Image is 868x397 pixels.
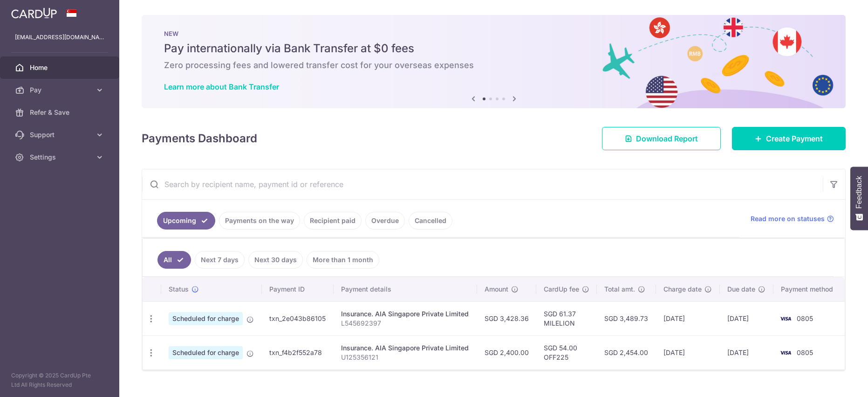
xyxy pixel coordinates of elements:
span: 0805 [797,314,813,322]
a: Learn more about Bank Transfer [164,82,279,91]
a: Payments on the way [219,212,300,230]
h5: Pay internationally via Bank Transfer at $0 fees [164,41,823,56]
span: Pay [30,85,91,95]
span: 0805 [797,348,813,356]
p: L545692397 [341,319,470,328]
span: Charge date [663,285,702,294]
span: CardUp fee [544,285,579,294]
td: txn_2e043b86105 [262,301,334,335]
p: [EMAIL_ADDRESS][DOMAIN_NAME] [15,33,104,42]
span: Status [169,285,189,294]
td: [DATE] [656,335,720,369]
div: Insurance. AIA Singapore Private Limited [341,343,470,353]
td: txn_f4b2f552a78 [262,335,334,369]
p: U125356121 [341,353,470,362]
a: Upcoming [157,212,215,230]
span: Feedback [855,176,863,209]
span: Scheduled for charge [169,312,243,325]
a: More than 1 month [307,251,379,269]
td: SGD 2,400.00 [477,335,536,369]
td: SGD 2,454.00 [597,335,656,369]
td: [DATE] [656,301,720,335]
span: Support [30,130,91,139]
a: Recipient paid [304,212,362,230]
td: [DATE] [720,301,773,335]
a: Cancelled [409,212,452,230]
td: SGD 3,428.36 [477,301,536,335]
td: SGD 54.00 OFF225 [536,335,597,369]
a: Next 30 days [248,251,303,269]
span: Download Report [636,133,698,144]
h6: Zero processing fees and lowered transfer cost for your overseas expenses [164,60,823,71]
a: Read more on statuses [751,214,834,223]
span: Due date [727,285,755,294]
th: Payment details [334,277,477,301]
span: Total amt. [604,285,635,294]
img: Bank transfer banner [142,15,846,108]
span: Home [30,63,91,72]
img: CardUp [11,7,57,19]
img: Bank Card [776,347,795,358]
th: Payment ID [262,277,334,301]
a: Overdue [365,212,405,230]
p: NEW [164,30,823,37]
td: [DATE] [720,335,773,369]
th: Payment method [773,277,845,301]
img: Bank Card [776,313,795,324]
div: Insurance. AIA Singapore Private Limited [341,309,470,319]
span: Amount [485,285,508,294]
a: Create Payment [732,127,846,150]
button: Feedback - Show survey [850,167,868,230]
span: Create Payment [766,133,823,144]
input: Search by recipient name, payment id or reference [142,169,823,199]
span: Settings [30,153,91,162]
a: All [157,251,191,269]
a: Next 7 days [195,251,245,269]
h4: Payments Dashboard [142,130,257,147]
a: Download Report [602,127,721,150]
td: SGD 61.37 MILELION [536,301,597,335]
td: SGD 3,489.73 [597,301,656,335]
span: Scheduled for charge [169,346,243,359]
span: Read more on statuses [751,214,825,223]
span: Refer & Save [30,108,91,117]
